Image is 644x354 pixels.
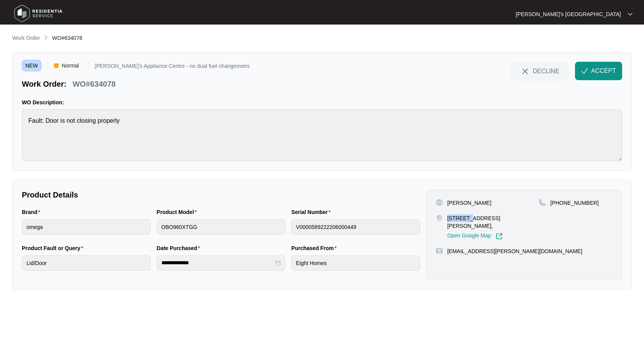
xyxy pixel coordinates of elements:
[521,67,530,76] img: close-Icon
[447,199,491,207] p: [PERSON_NAME]
[22,244,86,252] label: Product Fault or Query
[11,34,41,43] a: Work Order
[59,60,82,71] span: Normal
[43,35,49,41] img: chevron-right
[52,35,82,41] span: WO#634078
[11,2,65,25] img: residentia service logo
[496,233,503,240] img: Link-External
[581,68,588,74] img: check-Icon
[291,255,420,271] input: Purchased From
[22,109,622,161] textarea: Fault: Door is not closing properly
[22,79,66,89] p: Work Order:
[511,62,569,80] button: close-IconDECLINE
[436,199,443,206] img: user-pin
[72,79,115,89] p: WO#634078
[447,233,503,240] a: Open Google Map
[291,219,420,235] input: Serial Number
[22,60,41,71] span: NEW
[22,255,151,271] input: Product Fault or Query
[12,34,40,42] p: Work Order
[436,247,443,254] img: map-pin
[157,244,203,252] label: Date Purchased
[539,199,546,206] img: map-pin
[575,62,622,80] button: check-IconACCEPT
[95,63,250,71] p: [PERSON_NAME]'s Appliance Centre - no dual fuel changeovers
[157,208,200,216] label: Product Model
[161,259,274,267] input: Date Purchased
[22,219,151,235] input: Brand
[291,244,340,252] label: Purchased From
[22,189,420,200] p: Product Details
[157,219,286,235] input: Product Model
[533,67,559,75] span: DECLINE
[591,66,616,76] span: ACCEPT
[628,12,632,16] img: dropdown arrow
[447,247,582,255] p: [EMAIL_ADDRESS][PERSON_NAME][DOMAIN_NAME]
[516,10,621,18] p: [PERSON_NAME]'s [GEOGRAPHIC_DATA]
[22,208,43,216] label: Brand
[447,214,539,230] p: [STREET_ADDRESS][PERSON_NAME],
[436,214,443,221] img: map-pin
[54,63,59,68] img: Vercel Logo
[550,199,599,207] p: [PHONE_NUMBER]
[291,208,333,216] label: Serial Number
[22,99,622,106] p: WO Description:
